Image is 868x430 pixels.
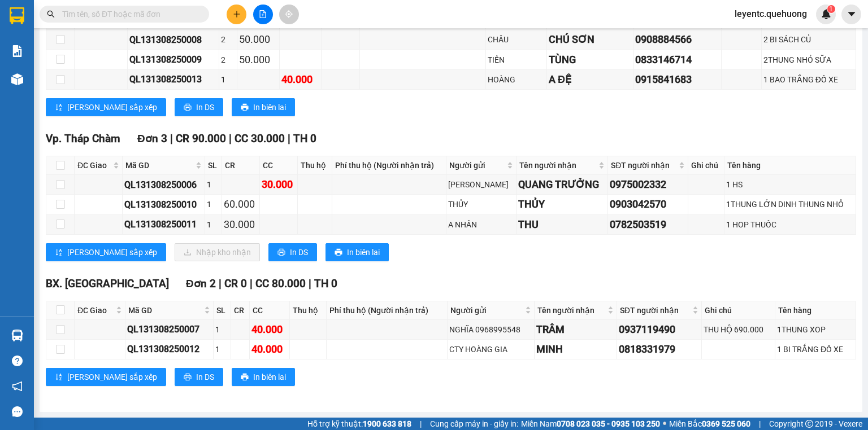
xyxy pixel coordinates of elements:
div: QL131308250010 [124,198,203,212]
div: THỦY [448,198,514,210]
div: THU [518,217,606,232]
span: ⚪️ [663,422,666,426]
span: In DS [196,101,214,113]
div: 1THUNG XOP [777,323,854,336]
div: 0908884566 [635,32,719,47]
div: MINH [536,341,615,357]
strong: 0369 525 060 [702,419,750,428]
div: 30.000 [224,217,258,232]
span: Miền Bắc [669,418,750,430]
span: Đơn 2 [186,277,216,290]
div: 50.000 [239,52,277,68]
span: plus [233,10,241,18]
th: Ghi chú [702,301,775,320]
th: Phí thu hộ (Người nhận trả) [332,156,446,175]
div: 2 [221,54,235,66]
td: 0975002332 [608,175,688,195]
div: 1 [215,323,229,336]
td: THU [517,215,609,235]
span: sort-ascending [55,103,63,112]
th: Tên hàng [775,301,856,320]
span: | [219,277,222,290]
img: warehouse-icon [11,330,23,341]
td: 0833146714 [633,50,722,70]
button: printerIn biên lai [232,368,295,386]
button: file-add [253,5,273,24]
div: 40.000 [251,341,288,357]
div: 0903042570 [610,196,685,212]
div: 1 [207,198,219,210]
span: Tên người nhận [519,159,597,172]
td: A ĐỆ [547,70,633,90]
span: question-circle [12,356,23,366]
span: notification [12,381,23,392]
button: sort-ascending[PERSON_NAME] sắp xếp [46,368,166,386]
button: caret-down [841,5,861,24]
button: printerIn DS [175,98,223,116]
th: Thu hộ [290,301,327,320]
th: CC [260,156,298,175]
span: CR 0 [224,277,247,290]
div: QL131308250013 [129,72,217,86]
span: | [309,277,311,290]
button: aim [279,5,299,24]
div: 1 HS [726,178,854,191]
img: solution-icon [11,45,23,57]
strong: 0708 023 035 - 0935 103 250 [557,419,660,428]
div: QL131308250012 [127,342,211,356]
span: In biên lai [253,101,286,113]
div: 40.000 [251,322,288,337]
span: Tên người nhận [537,304,605,317]
span: printer [241,373,249,382]
div: 1THUNG LỚN DINH THUNG NHỎ [726,198,854,210]
span: printer [241,103,249,112]
input: Tìm tên, số ĐT hoặc mã đơn [62,8,196,20]
div: 2THUNG NHỎ SỮA [763,54,854,66]
div: 1 BAO TRẮNG ĐỒ XE [763,73,854,86]
td: QL131308250013 [128,70,219,90]
div: 0915841683 [635,72,719,87]
div: 0975002332 [610,177,685,192]
button: printerIn DS [268,243,317,261]
span: Mã GD [125,159,194,172]
span: ĐC Giao [77,304,114,317]
div: 30.000 [262,177,296,192]
th: CR [231,301,250,320]
span: Người gửi [449,159,505,172]
img: logo-vxr [10,7,24,24]
div: 0833146714 [635,52,719,68]
span: message [12,406,23,417]
div: QL131308250008 [129,33,217,47]
div: TÙNG [549,52,631,68]
span: [PERSON_NAME] sắp xếp [67,246,157,258]
div: 1 [221,73,235,86]
td: MINH [535,340,617,359]
button: printerIn biên lai [232,98,295,116]
span: copyright [805,420,813,428]
span: In biên lai [253,371,286,383]
td: QUANG TRƯỞNG [517,175,609,195]
span: printer [335,248,342,257]
button: downloadNhập kho nhận [175,243,260,261]
span: CC 30.000 [235,132,285,145]
span: SĐT người nhận [620,304,690,317]
div: HOÀNG [488,73,545,86]
div: QUANG TRƯỞNG [518,177,606,192]
span: TH 0 [314,277,337,290]
span: printer [277,248,285,257]
button: printerIn DS [175,368,223,386]
td: THỦY [517,195,609,214]
span: Cung cấp máy in - giấy in: [430,418,518,430]
span: [PERSON_NAME] sắp xếp [67,371,157,383]
span: In DS [196,371,214,383]
img: warehouse-icon [11,73,23,85]
td: 0937119490 [617,320,702,340]
span: Vp. Tháp Chàm [46,132,120,145]
td: 0915841683 [633,70,722,90]
div: 60.000 [224,196,258,212]
td: QL131308250007 [125,320,214,340]
th: Thu hộ [298,156,332,175]
th: SL [214,301,231,320]
span: [PERSON_NAME] sắp xếp [67,101,157,113]
div: THỦY [518,196,606,212]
